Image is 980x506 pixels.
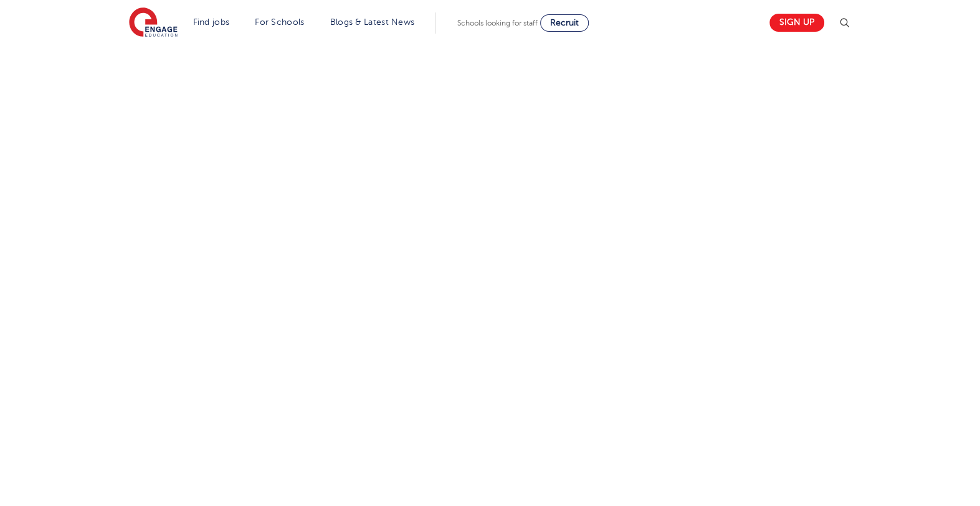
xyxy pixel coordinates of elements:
a: Blogs & Latest News [330,17,415,27]
a: Find jobs [193,17,230,27]
img: Engage Education [129,7,178,39]
a: Sign up [769,14,824,32]
a: Recruit [540,14,589,32]
span: Schools looking for staff [457,19,538,27]
span: Recruit [550,18,579,27]
a: For Schools [255,17,304,27]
